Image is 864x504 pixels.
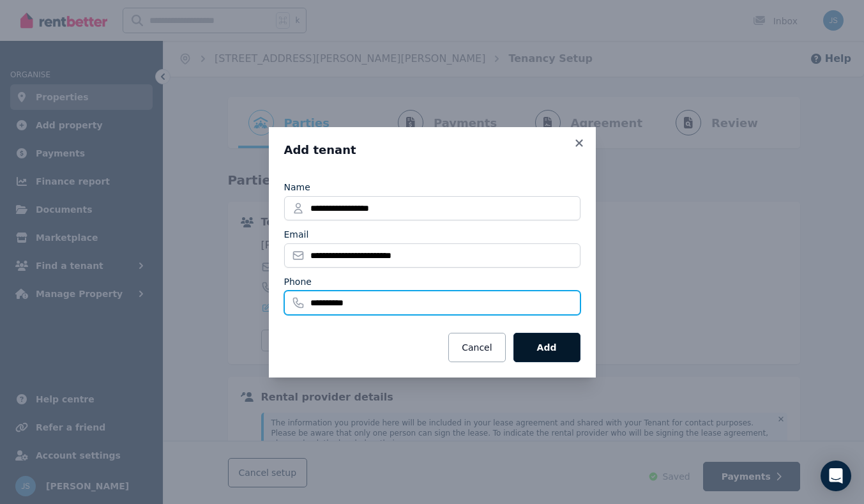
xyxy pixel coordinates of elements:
[284,181,310,194] label: Name
[284,275,312,288] label: Phone
[284,142,580,158] h3: Add tenant
[284,228,309,241] label: Email
[448,333,505,362] button: Cancel
[821,461,851,491] div: Open Intercom Messenger
[513,333,580,362] button: Add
